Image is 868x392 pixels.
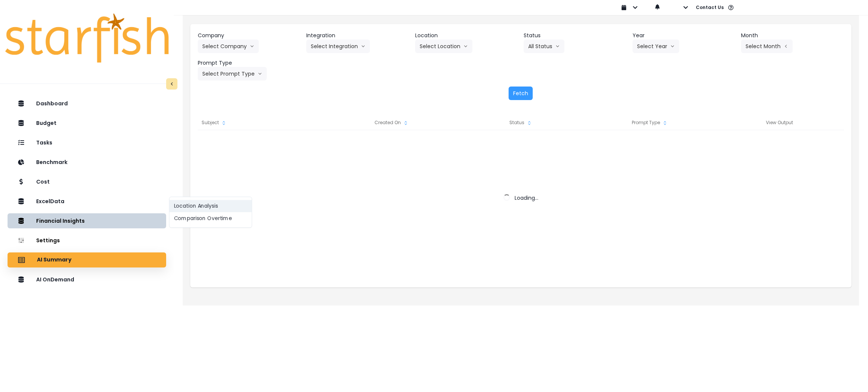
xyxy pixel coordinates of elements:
[524,40,564,53] button: All Statusarrow down line
[198,40,259,53] button: Select Companyarrow down line
[170,200,252,212] button: Location Analysis
[8,174,166,189] button: Cost
[198,59,301,67] header: Prompt Type
[585,115,715,130] div: Prompt Type
[715,115,844,130] div: View Output
[633,32,735,40] header: Year
[662,120,668,126] svg: sort
[633,40,679,53] button: Select Yeararrow down line
[198,32,301,40] header: Company
[8,213,166,228] button: Financial Insights
[327,115,456,130] div: Created On
[306,40,370,53] button: Select Integrationarrow down line
[8,155,166,170] button: Benchmark
[250,43,254,50] svg: arrow down line
[8,96,166,111] button: Dashboard
[36,179,50,185] p: Cost
[524,32,627,40] header: Status
[784,43,788,50] svg: arrow left line
[515,194,538,202] span: Loading...
[306,32,409,40] header: Integration
[8,272,166,287] button: AI OnDemand
[8,115,166,131] button: Budget
[8,194,166,209] button: ExcelData
[361,43,365,50] svg: arrow down line
[415,32,518,40] header: Location
[741,40,793,53] button: Select Montharrow left line
[403,120,409,126] svg: sort
[555,43,560,50] svg: arrow down line
[258,70,262,77] svg: arrow down line
[8,135,166,150] button: Tasks
[8,233,166,248] button: Settings
[37,257,72,263] p: AI Summary
[221,120,227,126] svg: sort
[36,198,64,205] p: ExcelData
[741,32,844,40] header: Month
[170,212,252,224] button: Comparison Overtime
[36,100,68,107] p: Dashboard
[36,120,57,126] p: Budget
[36,140,52,146] p: Tasks
[463,43,468,50] svg: arrow down line
[526,120,532,126] svg: sort
[670,43,675,50] svg: arrow down line
[198,67,267,81] button: Select Prompt Typearrow down line
[415,40,472,53] button: Select Locationarrow down line
[198,115,327,130] div: Subject
[8,252,166,267] button: AI Summary
[36,159,67,166] p: Benchmark
[456,115,585,130] div: Status
[36,277,74,283] p: AI OnDemand
[509,87,533,100] button: Fetch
